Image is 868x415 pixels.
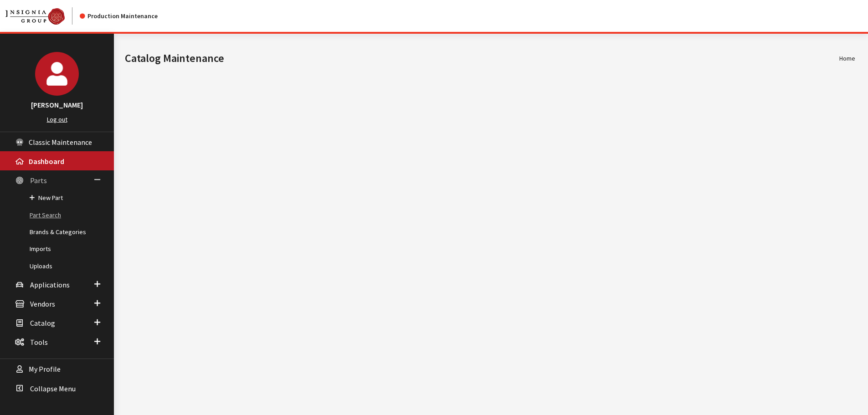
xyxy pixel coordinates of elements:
[30,384,76,393] span: Collapse Menu
[47,115,67,123] a: Log out
[5,7,80,25] a: Insignia Group logo
[839,54,855,63] li: Home
[35,52,79,96] img: Cheyenne Dorton
[125,50,839,67] h1: Catalog Maintenance
[80,11,158,21] div: Production Maintenance
[29,157,64,166] span: Dashboard
[30,338,48,347] span: Tools
[9,99,105,110] h3: [PERSON_NAME]
[30,318,55,328] span: Catalog
[30,299,55,308] span: Vendors
[30,176,47,185] span: Parts
[29,138,92,147] span: Classic Maintenance
[5,8,65,25] img: Catalog Maintenance
[30,280,70,289] span: Applications
[29,365,61,374] span: My Profile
